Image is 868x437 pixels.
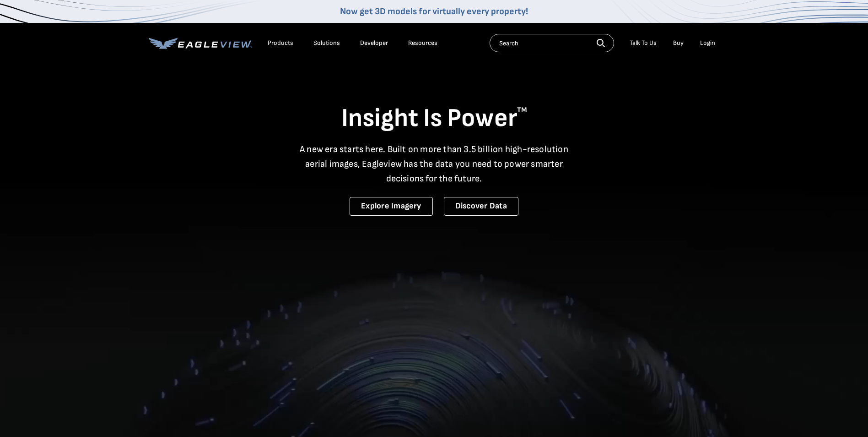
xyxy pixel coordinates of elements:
[340,6,528,17] a: Now get 3D models for virtually every property!
[313,39,340,47] div: Solutions
[360,39,388,47] a: Developer
[149,103,720,135] h1: Insight Is Power
[700,39,715,47] div: Login
[408,39,437,47] div: Resources
[490,34,614,52] input: Search
[517,106,527,115] sup: TM
[350,197,433,216] a: Explore Imagery
[630,39,657,47] div: Talk To Us
[268,39,293,47] div: Products
[294,142,574,186] p: A new era starts here. Built on more than 3.5 billion high-resolution aerial images, Eagleview ha...
[673,39,684,47] a: Buy
[444,197,518,216] a: Discover Data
